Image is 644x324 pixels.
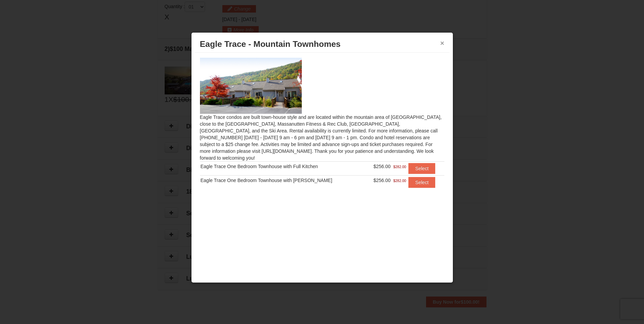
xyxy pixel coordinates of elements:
[200,58,302,113] img: 19218983-1-9b289e55.jpg
[393,177,406,184] span: $282.00
[201,177,364,184] div: Eagle Trace One Bedroom Townhouse with [PERSON_NAME]
[440,40,444,47] button: ×
[393,163,406,170] span: $282.00
[373,178,391,183] span: $256.00
[201,163,364,170] div: Eagle Trace One Bedroom Townhouse with Full Kitchen
[195,53,449,201] div: Eagle Trace condos are built town-house style and are located within the mountain area of [GEOGRA...
[408,163,435,174] button: Select
[373,164,391,169] span: $256.00
[408,177,435,188] button: Select
[200,39,341,49] span: Eagle Trace - Mountain Townhomes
